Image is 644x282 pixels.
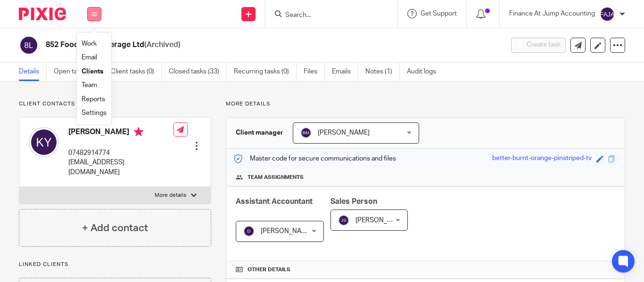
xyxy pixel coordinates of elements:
[68,148,173,158] p: 07482914774
[111,63,162,81] a: Client tasks (0)
[82,40,97,47] a: Work
[82,54,97,61] a: Email
[169,63,227,81] a: Closed tasks (33)
[318,129,370,136] span: [PERSON_NAME]
[261,228,323,234] span: [PERSON_NAME] S T
[29,127,59,157] img: svg%3E
[407,63,443,81] a: Audit logs
[19,261,211,268] p: Linked clients
[234,63,297,81] a: Recurring tasks (0)
[600,7,615,22] img: svg%3E
[233,154,396,163] p: Master code for secure communications and files
[236,198,313,205] span: Assistant Accountant
[82,82,97,89] a: Team
[134,127,143,137] i: Primary
[82,68,103,75] a: Clients
[421,10,457,17] span: Get Support
[155,192,186,199] p: More details
[338,215,349,226] img: svg%3E
[304,63,325,81] a: Files
[144,41,181,48] span: (Archived)
[492,153,592,164] div: better-burnt-orange-pinstriped-tv
[236,128,283,137] h3: Client manager
[19,8,66,20] img: Pixie
[355,217,407,224] span: [PERSON_NAME]
[284,11,369,20] input: Search
[82,221,148,235] h4: + Add contact
[82,96,105,103] a: Reports
[54,63,104,81] a: Open tasks (0)
[68,158,173,177] p: [EMAIL_ADDRESS][DOMAIN_NAME]
[19,35,39,55] img: svg%3E
[226,100,625,108] p: More details
[68,127,173,139] h4: [PERSON_NAME]
[330,198,377,205] span: Sales Person
[46,40,407,50] h2: 852 Food And Beverage Ltd
[365,63,400,81] a: Notes (1)
[511,38,566,53] button: Create task
[509,9,595,18] p: Finance At Jump Accounting
[19,63,47,81] a: Details
[82,110,107,116] a: Settings
[300,127,312,138] img: svg%3E
[332,63,358,81] a: Emails
[19,100,211,108] p: Client contacts
[248,174,304,181] span: Team assignments
[248,266,290,274] span: Other details
[243,226,255,237] img: svg%3E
